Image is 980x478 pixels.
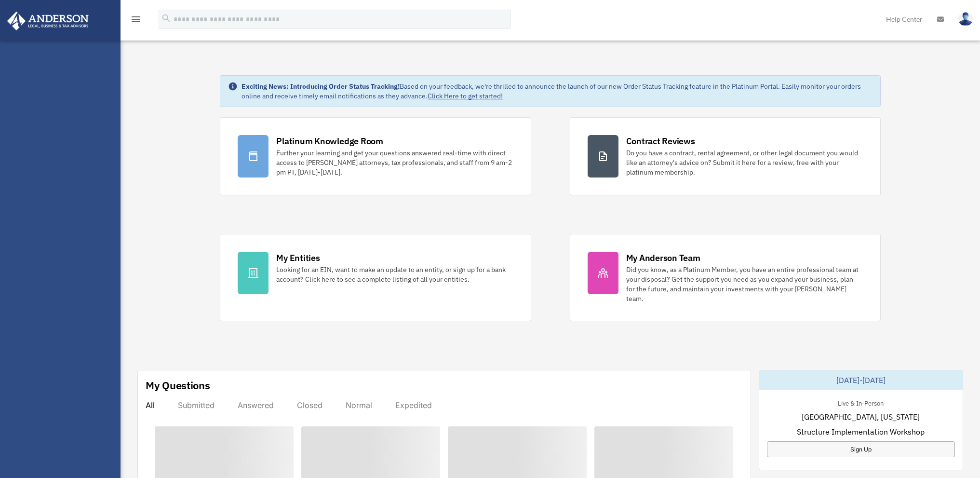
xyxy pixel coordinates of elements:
div: [DATE]-[DATE] [759,370,963,390]
div: Based on your feedback, we're thrilled to announce the launch of our new Order Status Tracking fe... [242,82,872,101]
i: menu [130,14,142,25]
div: My Entities [276,252,320,264]
strong: Exciting News: Introducing Order Status Tracking! [242,82,400,91]
a: My Entities Looking for an EIN, want to make an update to an entity, or sign up for a bank accoun... [220,234,531,321]
a: menu [130,17,142,25]
div: Did you know, as a Platinum Member, you have an entire professional team at your disposal? Get th... [626,265,863,303]
div: Further your learning and get your questions answered real-time with direct access to [PERSON_NAM... [276,148,513,177]
div: Do you have a contract, rental agreement, or other legal document you would like an attorney's ad... [626,148,863,177]
i: search [161,13,172,24]
img: Anderson Advisors Platinum Portal [4,12,92,30]
div: Closed [297,400,322,410]
a: Contract Reviews Do you have a contract, rental agreement, or other legal document you would like... [570,117,881,195]
div: All [146,400,155,410]
a: My Anderson Team Did you know, as a Platinum Member, you have an entire professional team at your... [570,234,881,321]
div: Live & In-Person [830,397,891,408]
a: Click Here to get started! [428,92,503,100]
span: [GEOGRAPHIC_DATA], [US_STATE] [802,411,920,423]
div: Looking for an EIN, want to make an update to an entity, or sign up for a bank account? Click her... [276,265,513,284]
div: Platinum Knowledge Room [276,135,383,147]
img: User Pic [958,12,973,26]
a: Sign Up [767,441,955,457]
div: Contract Reviews [626,135,695,147]
div: My Questions [146,378,210,393]
div: Normal [346,400,372,410]
div: Expedited [395,400,432,410]
span: Structure Implementation Workshop [797,426,925,437]
div: Answered [238,400,274,410]
div: My Anderson Team [626,252,700,264]
div: Submitted [178,400,215,410]
a: Platinum Knowledge Room Further your learning and get your questions answered real-time with dire... [220,117,531,195]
